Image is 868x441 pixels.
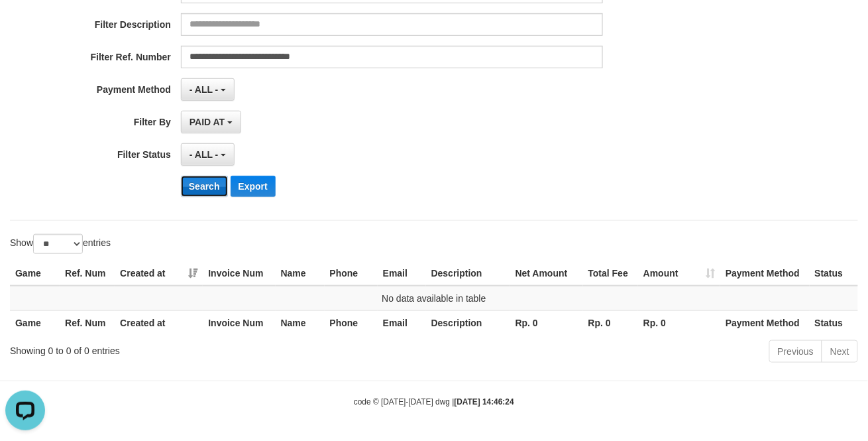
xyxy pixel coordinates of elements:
[583,310,638,335] th: Rp. 0
[325,261,378,286] th: Phone
[325,310,378,335] th: Phone
[231,176,276,197] button: Export
[115,261,203,286] th: Created at: activate to sort column ascending
[276,261,325,286] th: Name
[60,261,115,286] th: Ref. Num
[190,117,225,127] span: PAID AT
[354,397,514,407] small: code © [DATE]-[DATE] dwg |
[5,5,45,45] button: Open LiveChat chat widget
[810,261,858,286] th: Status
[60,310,115,335] th: Ref. Num
[720,310,809,335] th: Payment Method
[10,310,60,335] th: Game
[203,261,275,286] th: Invoice Num
[378,310,426,335] th: Email
[583,261,638,286] th: Total Fee
[190,84,219,95] span: - ALL -
[10,261,60,286] th: Game
[510,261,583,286] th: Net Amount
[720,261,809,286] th: Payment Method
[181,111,241,133] button: PAID AT
[276,310,325,335] th: Name
[10,234,111,254] label: Show entries
[33,234,83,254] select: Showentries
[115,310,203,335] th: Created at
[378,261,426,286] th: Email
[455,397,514,407] strong: [DATE] 14:46:24
[10,286,858,311] td: No data available in table
[203,310,275,335] th: Invoice Num
[510,310,583,335] th: Rp. 0
[769,340,822,363] a: Previous
[426,310,510,335] th: Description
[190,149,219,160] span: - ALL -
[638,310,720,335] th: Rp. 0
[181,78,235,101] button: - ALL -
[181,176,228,197] button: Search
[638,261,720,286] th: Amount: activate to sort column ascending
[426,261,510,286] th: Description
[181,143,235,166] button: - ALL -
[10,339,352,357] div: Showing 0 to 0 of 0 entries
[822,340,858,363] a: Next
[810,310,858,335] th: Status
